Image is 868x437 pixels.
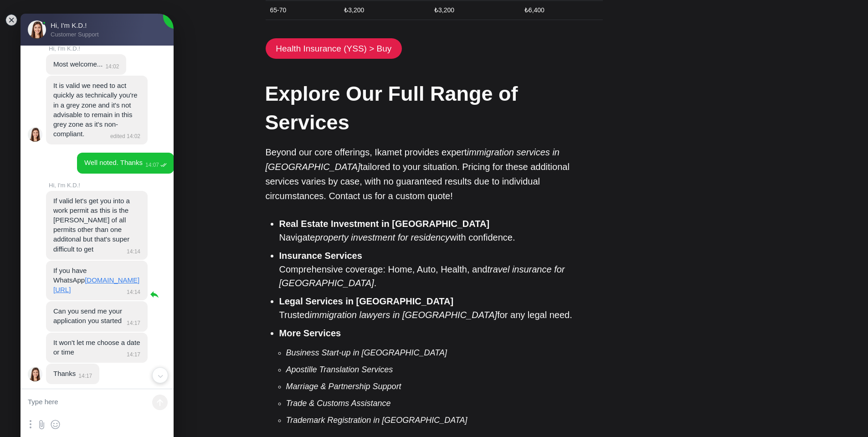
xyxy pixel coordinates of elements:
jdiv: 14:14 [124,289,140,295]
em: Business Start-up in [GEOGRAPHIC_DATA] [286,348,447,357]
jdiv: Reply [149,289,160,300]
jdiv: Hi, I'm K.D.! [28,367,42,381]
em: Marriage & Partnership Support [286,382,401,391]
em: Trade & Customs Assistance [286,399,391,408]
strong: More Services [279,328,341,338]
jdiv: Can you send me your application you started [53,307,124,324]
jdiv: 02.09.25 14:17:22 [46,333,148,363]
li: Navigate with confidence. [279,217,603,244]
td: ₺3,200 [339,0,429,20]
jdiv: 02.09.25 14:17:13 [46,301,148,331]
jdiv: If valid let's get you into a work permit as this is the [PERSON_NAME] of all permits other than ... [53,197,132,253]
jdiv: 02.09.25 14:02:00 [46,76,148,144]
em: Apostille Translation Services [286,365,393,374]
jdiv: 14:07 [143,162,167,168]
em: travel insurance for [GEOGRAPHIC_DATA] [279,264,565,288]
em: Trademark Registration in [GEOGRAPHIC_DATA] [286,416,467,425]
td: ₺3,200 [429,0,519,20]
em: immigration lawyers in [GEOGRAPHIC_DATA] [310,310,498,320]
jdiv: Well noted. Thanks [84,159,143,166]
jdiv: If you have WhatsApp [53,267,139,293]
strong: Insurance Services [279,251,362,261]
jdiv: Thanks [53,370,76,377]
p: Beyond our core offerings, Ikamet provides expert tailored to your situation. Pricing for these a... [266,145,603,203]
jdiv: Most welcome... [53,60,103,68]
a: Health Insurance (YSS) > Buy [266,38,402,59]
jdiv: 14:14 [124,248,140,255]
em: property investment for residency [315,232,450,242]
td: 65-70 [266,0,339,20]
td: ₺6,400 [519,0,603,20]
strong: Legal Services in [GEOGRAPHIC_DATA] [279,296,454,306]
li: Trusted for any legal need. [279,294,603,322]
jdiv: 02.09.25 14:14:34 [46,261,148,301]
strong: Real Estate Investment in [GEOGRAPHIC_DATA] [279,219,490,229]
jdiv: 14:17 [124,320,140,326]
li: Comprehensive coverage: Home, Auto, Health, and . [279,249,603,290]
jdiv: 14:02 edited 14:02 [108,133,140,139]
jdiv: It is valid we need to act quickly as technically you're in a grey zone and it's not advisable to... [53,82,139,138]
jdiv: It won't let me choose a date or time [53,339,142,356]
h2: Explore Our Full Range of Services [265,79,602,137]
a: [DOMAIN_NAME][URL] [53,276,139,293]
jdiv: 14:17 [124,351,140,358]
jdiv: Hi, I'm K.D.! [28,127,42,142]
jdiv: 02.09.25 14:07:56 [77,153,174,173]
jdiv: 02.09.25 14:14:22 [46,191,148,260]
jdiv: 02.09.25 14:17:24 [46,364,99,384]
jdiv: Hi, I'm K.D.! [49,45,167,52]
jdiv: 02.09.25 14:02:05 [46,54,126,75]
jdiv: 14:02 [103,63,119,70]
jdiv: 14:17 [76,373,92,379]
jdiv: Hi, I'm K.D.! [49,182,167,189]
